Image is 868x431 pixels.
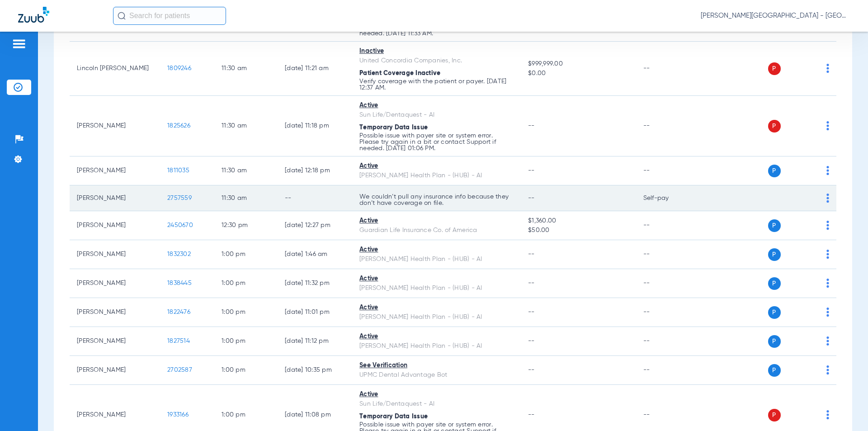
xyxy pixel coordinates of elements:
span: P [768,277,781,290]
span: P [768,219,781,232]
div: [PERSON_NAME] Health Plan - (HUB) - AI [359,313,514,322]
td: -- [278,185,352,211]
span: Temporary Data Issue [359,124,428,131]
td: [DATE] 10:35 PM [278,356,352,385]
div: Active [359,161,514,171]
span: P [768,409,781,422]
span: 1811035 [167,167,189,174]
span: $1,360.00 [528,216,628,226]
div: UPMC Dental Advantage Bot [359,370,514,380]
span: 1825626 [167,123,190,129]
span: 2757559 [167,195,192,201]
td: [DATE] 11:01 PM [278,298,352,327]
td: -- [636,156,697,185]
span: P [768,120,781,133]
div: [PERSON_NAME] Health Plan - (HUB) - AI [359,171,514,180]
span: 2702587 [167,367,192,373]
img: group-dot-blue.svg [826,64,829,73]
img: group-dot-blue.svg [826,166,829,175]
td: -- [636,96,697,156]
td: [PERSON_NAME] [70,185,160,211]
td: -- [636,42,697,96]
span: Temporary Data Issue [359,413,428,420]
span: 1933166 [167,412,189,418]
div: [PERSON_NAME] Health Plan - (HUB) - AI [359,284,514,293]
td: [PERSON_NAME] [70,298,160,327]
span: P [768,248,781,261]
span: -- [528,251,535,257]
div: Guardian Life Insurance Co. of America [359,226,514,235]
td: [DATE] 12:18 PM [278,156,352,185]
td: -- [636,298,697,327]
img: Search Icon [118,12,126,20]
td: Lincoln [PERSON_NAME] [70,42,160,96]
div: Active [359,303,514,313]
span: $999,999.00 [528,59,628,69]
img: group-dot-blue.svg [826,121,829,130]
span: $50.00 [528,226,628,235]
img: Zuub Logo [18,7,49,23]
div: [PERSON_NAME] Health Plan - (HUB) - AI [359,341,514,351]
span: 1827514 [167,338,190,344]
div: Active [359,245,514,255]
span: 1809246 [167,65,191,71]
div: Sun Life/Dentaquest - AI [359,399,514,409]
span: 1822476 [167,309,190,315]
span: -- [528,412,535,418]
img: group-dot-blue.svg [826,194,829,203]
div: Active [359,332,514,341]
span: -- [528,280,535,286]
td: -- [636,269,697,298]
td: -- [636,211,697,240]
td: Self-pay [636,185,697,211]
span: [PERSON_NAME][GEOGRAPHIC_DATA] - [GEOGRAPHIC_DATA] [701,11,850,20]
td: [PERSON_NAME] [70,211,160,240]
div: Active [359,274,514,284]
img: group-dot-blue.svg [826,221,829,230]
input: Search for patients [113,7,226,25]
td: [DATE] 11:12 PM [278,327,352,356]
span: -- [528,167,535,174]
td: 11:30 AM [214,185,278,211]
td: [DATE] 1:46 AM [278,240,352,269]
td: -- [636,327,697,356]
td: 12:30 PM [214,211,278,240]
iframe: Chat Widget [823,388,868,431]
td: 1:00 PM [214,269,278,298]
span: 1832302 [167,251,191,257]
td: [DATE] 11:21 AM [278,42,352,96]
img: group-dot-blue.svg [826,365,829,374]
td: [PERSON_NAME] [70,96,160,156]
span: 1838445 [167,280,192,286]
td: 1:00 PM [214,327,278,356]
span: P [768,165,781,177]
img: group-dot-blue.svg [826,279,829,288]
td: [DATE] 11:18 PM [278,96,352,156]
div: [PERSON_NAME] Health Plan - (HUB) - AI [359,255,514,264]
td: [DATE] 11:32 PM [278,269,352,298]
p: Verify coverage with the patient or payer. [DATE] 12:37 AM. [359,78,514,91]
td: [PERSON_NAME] [70,240,160,269]
div: Inactive [359,47,514,56]
span: P [768,364,781,377]
span: -- [528,123,535,129]
div: Sun Life/Dentaquest - AI [359,110,514,120]
td: [PERSON_NAME] [70,356,160,385]
td: 1:00 PM [214,298,278,327]
span: -- [528,338,535,344]
p: We couldn’t pull any insurance info because they don’t have coverage on file. [359,194,514,206]
img: hamburger-icon [12,38,26,49]
div: United Concordia Companies, Inc. [359,56,514,66]
td: 11:30 AM [214,96,278,156]
td: -- [636,240,697,269]
span: -- [528,195,535,201]
span: -- [528,367,535,373]
td: [PERSON_NAME] [70,269,160,298]
span: P [768,306,781,319]
span: P [768,335,781,348]
span: P [768,62,781,75]
div: See Verification [359,361,514,370]
td: -- [636,356,697,385]
span: $0.00 [528,69,628,78]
